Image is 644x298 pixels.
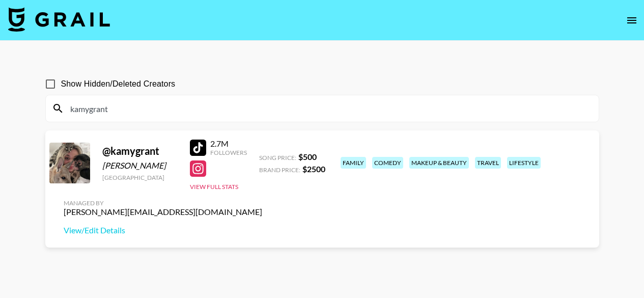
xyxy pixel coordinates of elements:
[298,152,317,161] strong: $ 500
[341,157,366,169] div: family
[61,78,176,90] span: Show Hidden/Deleted Creators
[64,100,593,117] input: Search by User Name
[210,139,247,149] div: 2.7M
[507,157,541,169] div: lifestyle
[102,160,178,171] div: [PERSON_NAME]
[64,199,262,207] div: Managed By
[622,10,642,31] button: open drawer
[409,157,469,169] div: makeup & beauty
[259,166,300,174] span: Brand Price:
[190,183,238,191] button: View Full Stats
[64,225,262,235] a: View/Edit Details
[302,164,325,174] strong: $ 2500
[102,145,178,157] div: @ kamygrant
[102,174,178,181] div: [GEOGRAPHIC_DATA]
[210,149,247,156] div: Followers
[64,207,262,217] div: [PERSON_NAME][EMAIL_ADDRESS][DOMAIN_NAME]
[8,7,110,32] img: Grail Talent
[475,157,501,169] div: travel
[372,157,403,169] div: comedy
[259,154,296,161] span: Song Price:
